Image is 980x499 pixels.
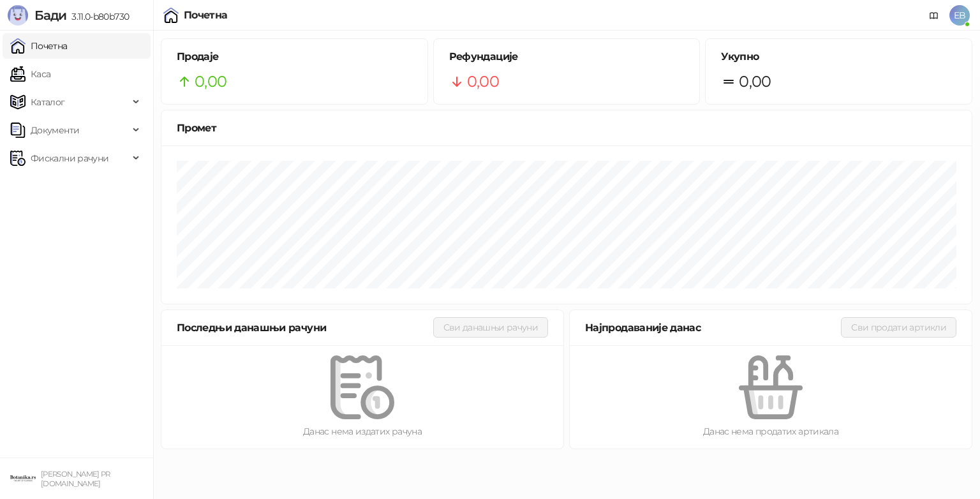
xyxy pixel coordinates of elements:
div: Последњи данашњи рачуни [177,320,433,336]
small: [PERSON_NAME] PR [DOMAIN_NAME] [41,470,110,488]
h5: Рефундације [449,49,685,64]
span: EB [949,5,970,26]
div: Данас нема издатих рачуна [182,424,543,438]
div: Промет [177,120,956,136]
div: Најпродаваније данас [585,320,841,336]
button: Сви данашњи рачуни [433,317,548,338]
div: Данас нема продатих артикала [590,424,951,438]
span: Каталог [31,89,65,115]
a: Каса [10,61,50,87]
img: 64x64-companyLogo-0e2e8aaa-0bd2-431b-8613-6e3c65811325.png [10,466,36,491]
span: Бади [34,8,66,23]
a: Документација [924,5,944,26]
div: Почетна [184,10,228,20]
img: Logo [8,5,28,26]
button: Сви продати артикли [841,317,956,338]
h5: Продаје [177,49,412,64]
a: Почетна [10,33,68,59]
h5: Укупно [721,49,956,64]
span: 0,00 [195,70,226,94]
span: 3.11.0-b80b730 [66,11,129,22]
span: Документи [31,117,79,143]
span: 0,00 [739,70,771,94]
span: 0,00 [467,70,499,94]
span: Фискални рачуни [31,145,108,171]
